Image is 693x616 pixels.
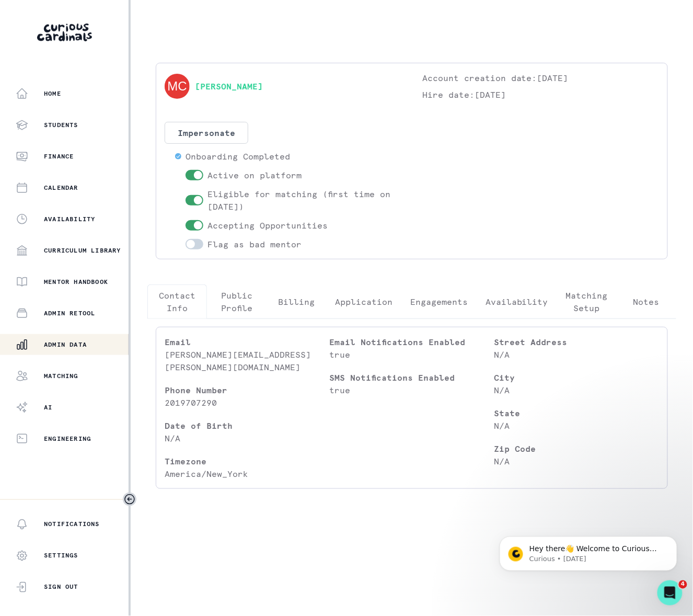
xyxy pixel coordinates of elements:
p: Account creation date: [DATE] [422,72,659,84]
p: Admin Data [44,340,87,349]
p: Mentor Handbook [44,278,108,286]
p: Message from Curious, sent 25w ago [45,40,180,50]
p: Eligible for matching (first time on [DATE]) [207,188,401,213]
p: AI [44,403,52,412]
p: Notes [633,295,660,308]
p: Application [335,295,392,308]
iframe: Intercom live chat [657,580,683,606]
button: Toggle sidebar [123,493,136,506]
p: Timezone [165,455,329,467]
p: State [494,407,659,419]
iframe: Intercom notifications message [484,515,693,588]
p: Public Profile [216,289,258,314]
p: 2019707290 [165,396,329,409]
p: Matching Setup [566,289,608,314]
p: N/A [494,419,659,432]
p: Date of Birth [165,419,329,432]
p: Accepting Opportunities [207,219,328,232]
p: Settings [44,552,78,560]
p: true [329,348,494,361]
img: Curious Cardinals Logo [37,24,92,41]
p: Phone Number [165,384,329,396]
span: Hey there👋 Welcome to Curious Cardinals 🙌 Take a look around! If you have any questions or are ex... [45,30,178,90]
p: Active on platform [207,169,302,181]
p: Matching [44,372,78,380]
p: Home [44,89,61,98]
p: Hire date: [DATE] [422,88,659,101]
a: [PERSON_NAME] [195,80,263,93]
p: Contact Info [156,289,198,314]
p: Admin Retool [44,309,95,317]
p: N/A [165,432,329,444]
p: Email [165,336,329,348]
p: Zip Code [494,442,659,455]
p: Availability [486,295,548,308]
img: svg [165,74,190,99]
p: Email Notifications Enabled [329,336,494,348]
p: N/A [494,384,659,396]
p: Availability [44,215,95,223]
p: Curriculum Library [44,246,121,255]
p: Flag as bad mentor [207,238,302,250]
p: true [329,384,494,396]
p: N/A [494,348,659,361]
span: 4 [679,580,687,589]
p: Finance [44,152,74,161]
p: Billing [278,295,315,308]
p: Sign Out [44,583,78,591]
p: N/A [494,455,659,467]
p: [PERSON_NAME][EMAIL_ADDRESS][PERSON_NAME][DOMAIN_NAME] [165,348,329,373]
p: SMS Notifications Enabled [329,371,494,384]
p: America/New_York [165,467,329,480]
p: Engineering [44,435,91,443]
p: Notifications [44,520,100,529]
p: Calendar [44,184,78,192]
button: Impersonate [165,122,248,144]
p: Engagements [410,295,468,308]
p: Onboarding Completed [186,150,290,163]
p: Students [44,121,78,129]
p: Street Address [494,336,659,348]
p: City [494,371,659,384]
